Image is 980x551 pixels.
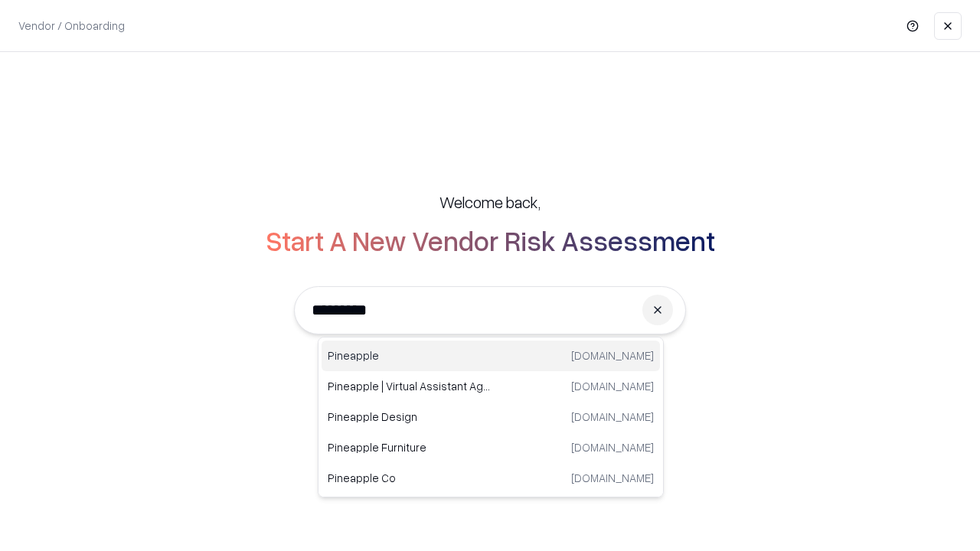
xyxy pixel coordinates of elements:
h5: Welcome back, [439,191,541,213]
p: [DOMAIN_NAME] [571,470,654,486]
p: Pineapple Design [328,409,491,425]
div: Suggestions [318,337,664,497]
p: [DOMAIN_NAME] [571,378,654,394]
h2: Start A New Vendor Risk Assessment [266,225,715,256]
p: [DOMAIN_NAME] [571,347,654,364]
p: Vendor / Onboarding [18,18,125,34]
p: [DOMAIN_NAME] [571,439,654,455]
p: Pineapple [328,347,491,364]
p: Pineapple Furniture [328,439,491,455]
p: [DOMAIN_NAME] [571,409,654,425]
p: Pineapple | Virtual Assistant Agency [328,378,491,394]
p: Pineapple Co [328,470,491,486]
